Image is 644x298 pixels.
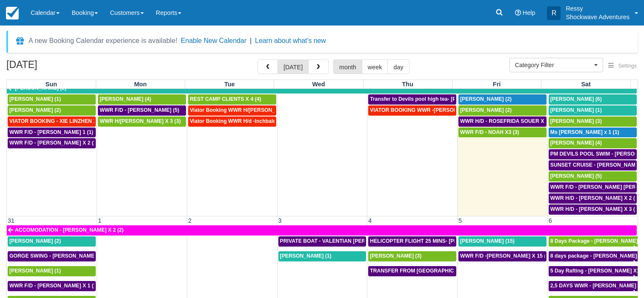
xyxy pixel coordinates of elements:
[549,128,637,138] a: Ms [PERSON_NAME] x 1 (1)
[100,118,180,124] span: WWR H/[PERSON_NAME] X 3 (3)
[566,13,630,21] p: Shockwave Adventures
[362,60,388,74] button: week
[224,81,235,88] span: Tue
[549,94,637,105] a: [PERSON_NAME] (6)
[8,105,96,116] a: [PERSON_NAME] (2)
[550,140,602,146] span: [PERSON_NAME] (4)
[549,193,637,204] a: WWR H/D - [PERSON_NAME] X 2 (2)
[190,118,338,124] span: Viator Booking WWR H/d -Inchbald [PERSON_NAME] X 4 (4)
[9,238,61,244] span: [PERSON_NAME] (2)
[9,268,61,274] span: [PERSON_NAME] (1)
[280,238,414,244] span: PRIVATE BOAT - VALENTIAN [PERSON_NAME] X 4 (4)
[9,107,61,113] span: [PERSON_NAME] (2)
[190,107,309,113] span: Viator Booking WWR H/[PERSON_NAME] X 8 (8)
[549,281,638,291] a: 2,5 DAYS WWR - [PERSON_NAME] X1 (1)
[278,251,366,261] a: [PERSON_NAME] (1)
[549,266,638,276] a: 5 Day Rafting - [PERSON_NAME] X1 (1)
[460,118,556,124] span: WWR H/D - ROSEFRIDA SOUER X 2 (2)
[550,195,640,201] span: WWR H/D - [PERSON_NAME] X 2 (2)
[549,149,637,159] a: PM DEVILS POOL SWIM - [PERSON_NAME] X 2 (2)
[250,37,252,44] span: |
[368,236,456,247] a: HELICOPTER FLIGHT 25 MINS- [PERSON_NAME] X1 (1)
[8,251,96,261] a: GORGE SWING - [PERSON_NAME] X 2 (2)
[458,105,547,116] a: [PERSON_NAME] (2)
[8,116,96,127] a: VIATOR BOOKING - XIE LINZHEN X4 (4)
[9,140,98,146] span: WWR F/D - [PERSON_NAME] X 2 (2)
[402,81,413,88] span: Thu
[278,60,309,74] button: [DATE]
[460,129,519,135] span: WWR F/D - NOAH X3 (3)
[15,85,66,91] span: [PERSON_NAME] (2)
[7,225,637,236] a: ACCOMODATION - [PERSON_NAME] X 2 (2)
[368,94,456,105] a: Transfer to Devils pool high tea- [PERSON_NAME] X4 (4)
[550,107,602,113] span: [PERSON_NAME] (1)
[549,105,637,116] a: [PERSON_NAME] (1)
[460,107,512,113] span: [PERSON_NAME] (2)
[9,96,61,102] span: [PERSON_NAME] (1)
[9,118,108,124] span: VIATOR BOOKING - XIE LINZHEN X4 (4)
[8,128,96,138] a: WWR F/D - [PERSON_NAME] 1 (1)
[280,253,332,259] span: [PERSON_NAME] (1)
[618,63,637,69] span: Settings
[368,105,456,116] a: VIATOR BOOKING WWR -[PERSON_NAME] X2 (2)
[549,182,637,193] a: WWR F/D - [PERSON_NAME] [PERSON_NAME] OHKKA X1 (1)
[550,206,640,212] span: WWR H/D - [PERSON_NAME] X 3 (3)
[8,138,96,148] a: WWR F/D - [PERSON_NAME] X 2 (2)
[603,60,642,72] button: Settings
[581,81,590,88] span: Sat
[7,217,15,224] span: 31
[98,116,186,127] a: WWR H/[PERSON_NAME] X 3 (3)
[387,60,409,74] button: day
[100,107,179,113] span: WWR F/D - [PERSON_NAME] (5)
[370,96,510,102] span: Transfer to Devils pool high tea- [PERSON_NAME] X4 (4)
[188,94,276,105] a: REST CAMP CLIENTS X 4 (4)
[566,4,630,13] p: Ressy
[550,118,602,124] span: [PERSON_NAME] (3)
[187,217,192,224] span: 2
[29,36,177,46] div: A new Booking Calendar experience is available!
[188,116,276,127] a: Viator Booking WWR H/d -Inchbald [PERSON_NAME] X 4 (4)
[367,217,372,224] span: 4
[460,253,553,259] span: WWR F/D -[PERSON_NAME] X 15 (15)
[188,105,276,116] a: Viator Booking WWR H/[PERSON_NAME] X 8 (8)
[515,61,592,69] span: Category Filter
[549,138,637,148] a: [PERSON_NAME] (4)
[515,10,521,16] i: Help
[312,81,325,88] span: Wed
[460,238,515,244] span: [PERSON_NAME] (15)
[509,58,603,72] button: Category Filter
[523,9,535,16] span: Help
[278,236,366,247] a: PRIVATE BOAT - VALENTIAN [PERSON_NAME] X 4 (4)
[370,253,421,259] span: [PERSON_NAME] (3)
[458,236,547,247] a: [PERSON_NAME] (15)
[190,96,261,102] span: REST CAMP CLIENTS X 4 (4)
[460,96,512,102] span: [PERSON_NAME] (2)
[255,37,326,44] a: Learn about what's new
[549,251,638,261] a: 8 days package - [PERSON_NAME] X1 (1)
[370,238,508,244] span: HELICOPTER FLIGHT 25 MINS- [PERSON_NAME] X1 (1)
[181,37,246,45] button: Enable New Calendar
[98,105,186,116] a: WWR F/D - [PERSON_NAME] (5)
[458,116,547,127] a: WWR H/D - ROSEFRIDA SOUER X 2 (2)
[278,217,283,224] span: 3
[370,107,493,113] span: VIATOR BOOKING WWR -[PERSON_NAME] X2 (2)
[9,253,113,259] span: GORGE SWING - [PERSON_NAME] X 2 (2)
[549,204,637,215] a: WWR H/D - [PERSON_NAME] X 3 (3)
[549,171,637,182] a: [PERSON_NAME] (5)
[549,116,637,127] a: [PERSON_NAME] (3)
[333,60,362,74] button: month
[458,94,547,105] a: [PERSON_NAME] (2)
[8,281,96,291] a: WWR F/D - [PERSON_NAME] X 1 (1)
[15,227,123,233] span: ACCOMODATION - [PERSON_NAME] X 2 (2)
[548,217,553,224] span: 6
[370,268,574,274] span: TRANSFER FROM [GEOGRAPHIC_DATA] TO VIC FALLS - [PERSON_NAME] X 1 (1)
[46,81,57,88] span: Sun
[8,94,96,105] a: [PERSON_NAME] (1)
[458,128,547,138] a: WWR F/D - NOAH X3 (3)
[547,6,561,20] div: R
[8,236,96,247] a: [PERSON_NAME] (2)
[493,81,501,88] span: Fri
[550,96,602,102] span: [PERSON_NAME] (6)
[550,129,619,135] span: Ms [PERSON_NAME] x 1 (1)
[550,173,602,179] span: [PERSON_NAME] (5)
